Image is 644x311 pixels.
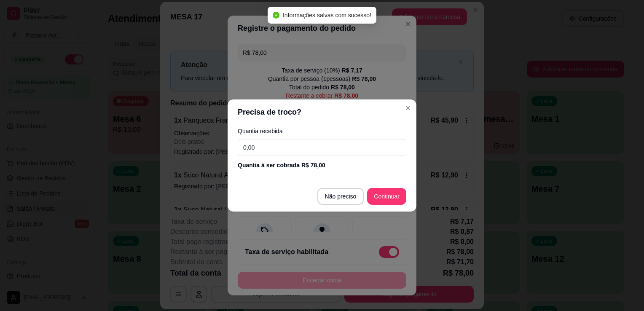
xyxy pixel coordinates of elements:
span: Informações salvas com sucesso! [283,12,371,19]
button: Close [401,101,415,115]
label: Quantia recebida [238,128,406,134]
button: Continuar [367,188,406,205]
button: Não preciso [317,188,364,205]
div: Quantia à ser cobrada R$ 78,00 [238,161,406,169]
span: check-circle [273,12,279,19]
header: Precisa de troco? [228,99,416,125]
